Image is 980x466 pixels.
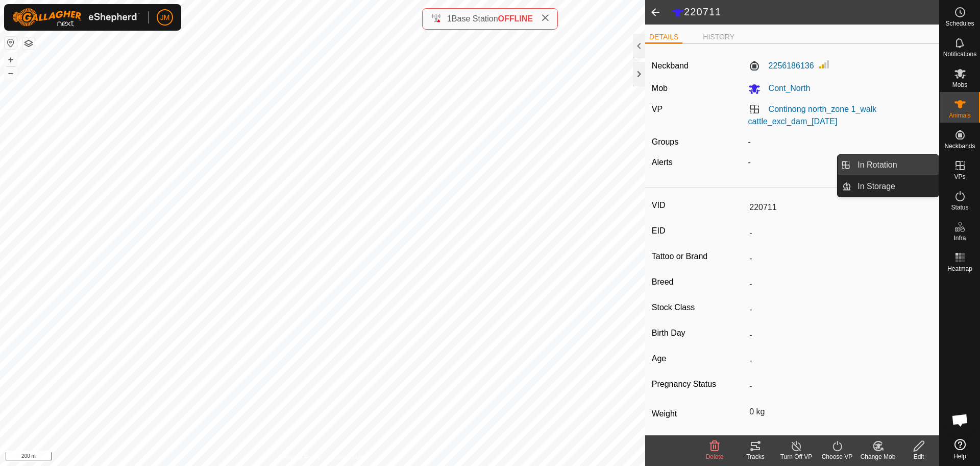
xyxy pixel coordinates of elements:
label: Neckband [652,60,689,72]
label: Breed [652,275,745,289]
a: In Rotation [851,155,939,175]
div: Turn Off VP [776,452,817,461]
li: In Storage [838,176,939,197]
h2: 220711 [672,6,939,19]
span: Delete [706,453,724,460]
label: Stock Class [652,301,745,314]
label: 2256186136 [748,60,814,72]
a: Contact Us [333,453,363,462]
div: Change Mob [857,452,898,461]
span: VPs [954,174,965,180]
div: Tracks [735,452,776,461]
label: VP [652,105,663,113]
div: Edit [898,452,939,461]
button: – [5,67,17,79]
label: EID [652,224,745,238]
a: Privacy Policy [282,453,321,462]
div: - [744,136,937,148]
button: Reset Map [5,37,17,49]
span: Notifications [943,51,976,57]
span: Heatmap [947,266,972,272]
a: Continong north_zone 1_walk cattle_excl_dam_[DATE] [748,105,877,126]
span: Mobs [952,82,967,88]
span: Neckbands [944,143,975,149]
label: Birth Day [652,327,745,340]
img: Gallagher Logo [12,8,140,27]
button: + [5,54,17,66]
li: HISTORY [699,32,739,42]
li: In Rotation [838,155,939,175]
span: In Rotation [857,159,897,171]
span: Base Station [452,14,498,23]
span: 1 [447,14,452,23]
div: Open chat [945,405,975,435]
span: OFFLINE [498,14,533,23]
label: Weight [652,403,745,425]
span: Animals [949,112,971,119]
label: Groups [652,137,678,146]
span: Help [953,453,966,459]
label: Pregnancy Status [652,378,745,391]
button: Map Layers [22,37,35,50]
label: Age [652,352,745,365]
span: Infra [953,235,966,241]
span: Status [951,204,968,211]
a: Help [940,435,980,463]
span: In Storage [857,180,895,193]
a: In Storage [851,176,939,197]
span: JM [160,12,170,23]
span: Cont_North [761,84,811,92]
li: DETAILS [645,32,682,44]
label: VID [652,199,745,212]
div: - [744,156,937,169]
label: Mob [652,84,668,92]
img: Signal strength [818,58,830,71]
div: Choose VP [817,452,857,461]
label: Tattoo or Brand [652,250,745,263]
span: Schedules [945,20,974,27]
label: Alerts [652,158,673,167]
